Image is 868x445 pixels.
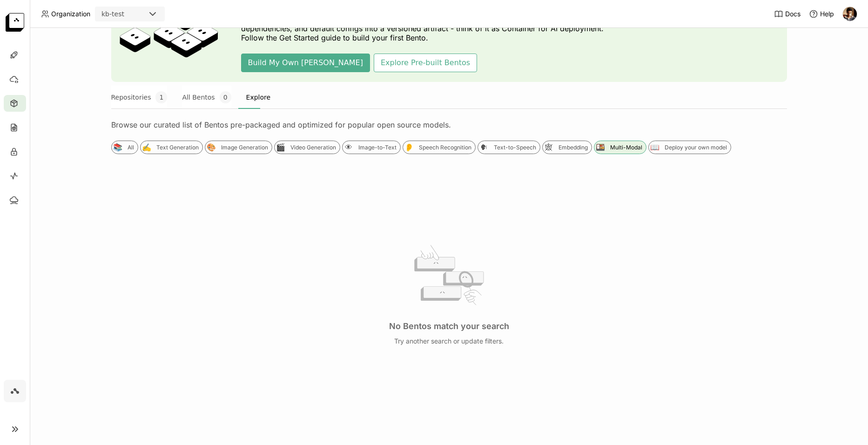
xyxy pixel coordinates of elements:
[6,13,24,32] img: logo
[111,141,138,154] div: 📚All
[843,7,857,21] img: Kalpriksh Bist
[142,142,152,152] div: ✍️
[544,142,554,152] div: 🕸
[403,141,476,154] div: 👂Speech Recognition
[389,321,509,331] h3: No Bentos match your search
[101,9,124,19] div: kb-test
[820,10,834,18] span: Help
[374,54,477,72] button: Explore Pre-built Bentos
[51,10,90,18] span: Organization
[111,120,787,129] div: Browse our curated list of Bentos pre-packaged and optimized for popular open source models.
[594,141,646,154] div: 🍱Multi-Modal
[665,144,727,151] div: Deploy your own model
[344,142,354,152] div: 👁
[610,144,642,151] div: Multi-Modal
[207,142,216,152] div: 🎨
[182,86,231,109] button: All Bentos
[274,141,340,154] div: 🎬Video Generation
[478,141,540,154] div: 🗣Text-to-Speech
[596,142,606,152] div: 🍱
[558,144,588,151] div: Embedding
[342,141,401,154] div: 👁Image-to-Text
[394,337,504,345] p: Try another search or update filters.
[785,10,801,18] span: Docs
[205,141,272,154] div: 🎨Image Generation
[358,144,397,151] div: Image-to-Text
[113,142,123,152] div: 📚
[241,14,609,42] p: In BentoML, the concept of a “Bento” bundles the code for running a model, environment dependenci...
[494,144,536,151] div: Text-to-Speech
[276,142,286,152] div: 🎬
[155,91,167,103] span: 1
[246,86,271,109] button: Explore
[128,144,134,151] div: All
[650,142,660,152] div: 📖
[156,144,199,151] div: Text Generation
[414,240,484,310] img: no results
[404,142,414,152] div: 👂
[140,141,203,154] div: ✍️Text Generation
[419,144,471,151] div: Speech Recognition
[479,142,489,152] div: 🗣
[542,141,592,154] div: 🕸Embedding
[809,9,834,19] div: Help
[119,1,219,63] img: cover onboarding
[220,91,231,103] span: 0
[241,54,370,72] button: Build My Own [PERSON_NAME]
[125,10,126,19] input: Selected kb-test.
[111,86,168,109] button: Repositories
[648,141,731,154] div: 📖Deploy your own model
[221,144,268,151] div: Image Generation
[290,144,336,151] div: Video Generation
[774,9,801,19] a: Docs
